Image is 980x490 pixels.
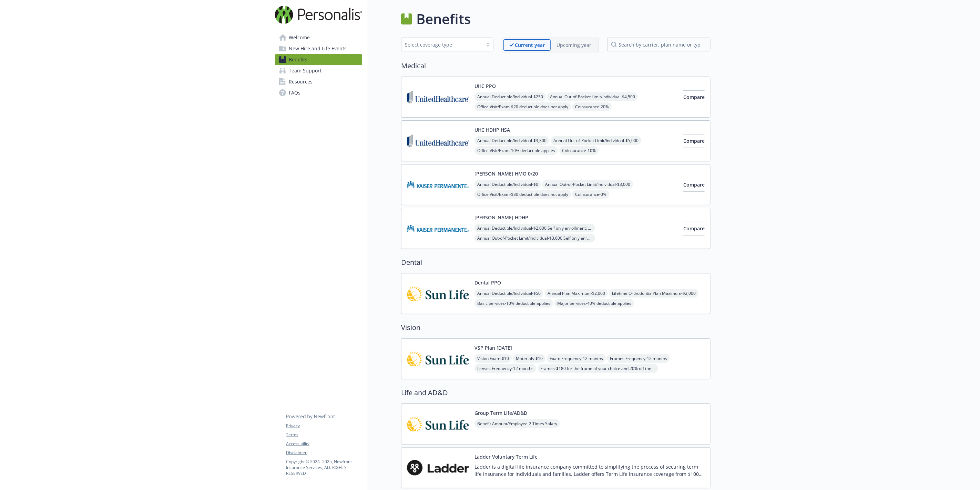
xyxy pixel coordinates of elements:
[407,409,469,439] img: Sun Life Financial carrier logo
[401,257,711,268] h2: Dental
[275,32,362,43] a: Welcome
[474,214,528,221] button: [PERSON_NAME] HDHP
[683,90,705,104] button: Compare
[474,82,496,90] button: UHC PPO
[557,41,591,49] p: Upcoming year
[683,222,705,236] button: Compare
[474,289,543,298] span: Annual Deductible/Individual - $50
[474,364,536,373] span: Lenses Frequency - 12 months
[286,450,362,456] a: Disclaimer
[407,170,469,199] img: Kaiser Permanente Insurance Company carrier logo
[474,453,538,460] button: Ladder Voluntary Term Life
[572,190,609,199] span: Coinsurance - 0%
[407,279,469,308] img: Sun Life Financial carrier logo
[407,214,469,243] img: Kaiser Permanente Insurance Company carrier logo
[683,225,705,232] span: Compare
[286,432,362,438] a: Terms
[474,92,546,101] span: Annual Deductible/Individual - $250
[607,354,670,363] span: Frames Frequency - 12 months
[289,32,310,43] span: Welcome
[289,54,307,65] span: Benefits
[683,134,705,148] button: Compare
[547,354,606,363] span: Exam Frequency - 12 months
[474,136,549,145] span: Annual Deductible/Individual - $3,300
[474,463,705,478] p: Ladder is a digital life insurance company committed to simplifying the process of securing term ...
[515,41,545,49] p: Current year
[474,279,501,286] button: Dental PPO
[286,441,362,447] a: Accessibility
[474,146,558,155] span: Office Visit/Exam - 10% deductible applies
[289,65,321,76] span: Team Support
[551,136,641,145] span: Annual Out-of-Pocket Limit/Individual - $5,000
[542,180,633,189] span: Annual Out-of-Pocket Limit/Individual - $3,000
[474,344,512,351] button: VSP Plan [DATE]
[407,344,469,373] img: Sun Life Financial carrier logo
[683,138,705,144] span: Compare
[683,94,705,100] span: Compare
[407,82,469,112] img: United Healthcare Insurance Company carrier logo
[289,76,313,87] span: Resources
[538,364,658,373] span: Frames - $180 for the frame of your choice and 20% off the amount over your allowance; $100 allow...
[474,224,595,232] span: Annual Deductible/Individual - $2,000 Self only enrollment; $3,300 for any one member within a fa...
[554,299,634,308] span: Major Services - 40% deductible applies
[683,178,705,192] button: Compare
[407,126,469,156] img: United Healthcare Insurance Company carrier logo
[545,289,608,298] span: Annual Plan Maximum - $2,000
[275,76,362,87] a: Resources
[275,65,362,76] a: Team Support
[547,92,638,101] span: Annual Out-of-Pocket Limit/Individual - $4,500
[474,299,553,308] span: Basic Services - 10% deductible applies
[474,190,571,199] span: Office Visit/Exam - $30 deductible does not apply
[275,43,362,54] a: New Hire and Life Events
[609,289,698,298] span: Lifetime Orthodontia Plan Maximum - $2,000
[289,87,300,98] span: FAQs
[474,234,595,242] span: Annual Out-of-Pocket Limit/Individual - $3,600 Self only enrollment; $3,600 for any one member wi...
[286,423,362,429] a: Privacy
[559,146,599,155] span: Coinsurance - 10%
[401,388,711,398] h2: Life and AD&D
[275,87,362,98] a: FAQs
[474,126,510,133] button: UHC HDHP HSA
[607,38,711,51] input: search by carrier, plan name or type
[683,181,705,188] span: Compare
[474,170,538,177] button: [PERSON_NAME] HMO 0/20
[474,409,527,417] button: Group Term Life/AD&D
[572,102,612,111] span: Coinsurance - 20%
[401,61,711,71] h2: Medical
[401,322,711,333] h2: Vision
[416,9,471,29] h1: Benefits
[513,354,545,363] span: Materials - $10
[474,419,560,428] span: Benefit Amount/Employee - 2 Times Salary
[474,102,571,111] span: Office Visit/Exam - $20 deductible does not apply
[407,453,469,482] img: Ladder carrier logo
[405,41,479,48] div: Select coverage type
[474,180,541,189] span: Annual Deductible/Individual - $0
[286,459,362,476] p: Copyright © 2024 - 2025 , Newfront Insurance Services, ALL RIGHTS RESERVED
[289,43,347,54] span: New Hire and Life Events
[275,54,362,65] a: Benefits
[474,354,512,363] span: Vision Exam - $10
